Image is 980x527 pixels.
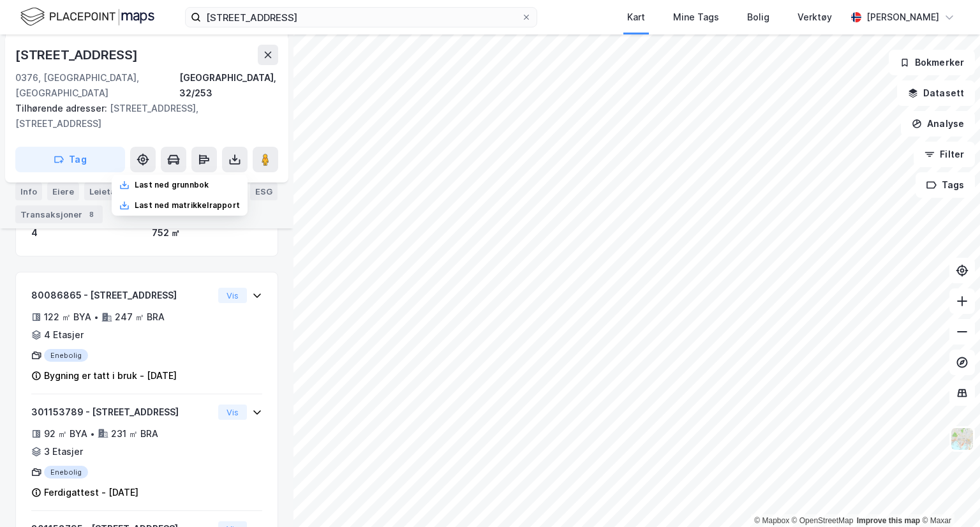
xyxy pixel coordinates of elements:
[15,45,140,65] div: [STREET_ADDRESS]
[111,426,158,442] div: 231 ㎡ BRA
[90,429,95,439] div: •
[15,101,268,131] div: [STREET_ADDRESS], [STREET_ADDRESS]
[897,80,975,106] button: Datasett
[916,172,975,198] button: Tags
[44,309,91,325] div: 122 ㎡ BYA
[889,50,975,75] button: Bokmerker
[135,180,209,190] div: Last ned grunnbok
[20,6,154,28] img: logo.f888ab2527a4732fd821a326f86c7f29.svg
[218,405,247,420] button: Vis
[747,10,769,25] div: Bolig
[179,70,278,101] div: [GEOGRAPHIC_DATA], 32/253
[115,309,165,325] div: 247 ㎡ BRA
[44,485,138,500] div: Ferdigattest - [DATE]
[44,327,84,343] div: 4 Etasjer
[31,225,142,241] div: 4
[250,182,278,200] div: ESG
[914,142,975,167] button: Filter
[15,147,125,172] button: Tag
[15,103,110,114] span: Tilhørende adresser:
[85,208,98,221] div: 8
[152,225,262,241] div: 752 ㎡
[916,466,980,527] iframe: Chat Widget
[950,427,974,451] img: Z
[857,516,920,525] a: Improve this map
[916,466,980,527] div: Kontrollprogram for chat
[44,444,83,459] div: 3 Etasjer
[798,10,832,25] div: Verktøy
[135,200,240,211] div: Last ned matrikkelrapport
[44,368,177,383] div: Bygning er tatt i bruk - [DATE]
[15,70,179,101] div: 0376, [GEOGRAPHIC_DATA], [GEOGRAPHIC_DATA]
[44,426,87,442] div: 92 ㎡ BYA
[31,405,213,420] div: 301153789 - [STREET_ADDRESS]
[866,10,939,25] div: [PERSON_NAME]
[627,10,645,25] div: Kart
[15,205,103,223] div: Transaksjoner
[201,8,521,27] input: Søk på adresse, matrikkel, gårdeiere, leietakere eller personer
[792,516,854,525] a: OpenStreetMap
[84,182,140,200] div: Leietakere
[47,182,79,200] div: Eiere
[15,182,42,200] div: Info
[94,312,99,322] div: •
[31,288,213,303] div: 80086865 - [STREET_ADDRESS]
[754,516,789,525] a: Mapbox
[673,10,719,25] div: Mine Tags
[218,288,247,303] button: Vis
[901,111,975,137] button: Analyse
